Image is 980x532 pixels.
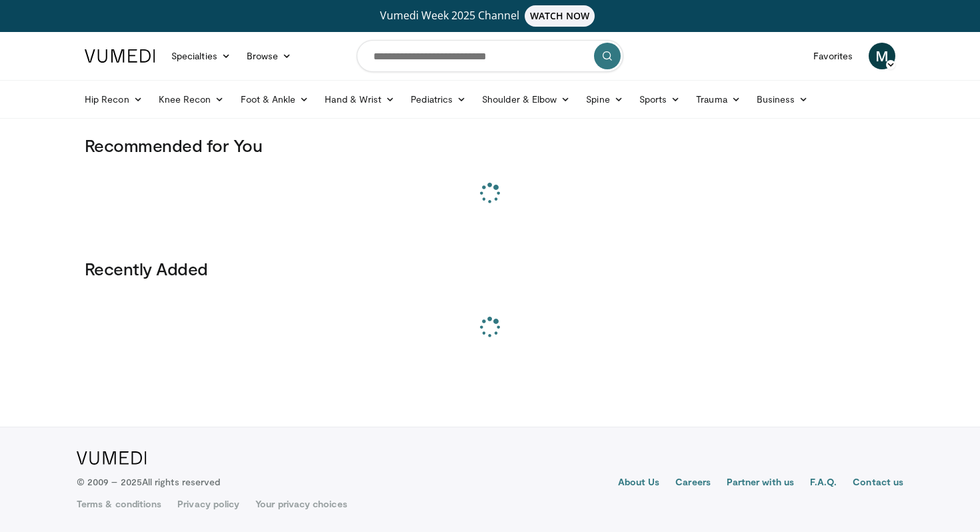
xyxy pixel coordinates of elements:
a: Your privacy choices [255,497,347,511]
a: Specialties [163,43,239,69]
a: Vumedi Week 2025 ChannelWATCH NOW [87,5,893,27]
a: F.A.Q. [810,475,837,491]
img: VuMedi Logo [85,49,155,63]
a: Pediatrics [403,86,474,113]
a: Spine [578,86,631,113]
a: About Us [618,475,660,491]
span: All rights reserved [142,476,220,487]
a: Foot & Ankle [233,86,317,113]
a: Contact us [853,475,903,491]
a: Hip Recon [77,86,151,113]
a: Sports [631,86,689,113]
a: Trauma [688,86,749,113]
a: Terms & conditions [77,497,161,511]
a: Favorites [805,43,861,69]
a: Browse [239,43,300,69]
h3: Recently Added [85,258,895,279]
p: © 2009 – 2025 [77,475,220,489]
a: Knee Recon [151,86,233,113]
a: Hand & Wrist [317,86,403,113]
a: Partner with us [727,475,794,491]
a: Careers [675,475,711,491]
a: M [869,43,895,69]
a: Privacy policy [177,497,239,511]
span: WATCH NOW [525,5,595,27]
a: Business [749,86,817,113]
h3: Recommended for You [85,135,895,156]
a: Shoulder & Elbow [474,86,578,113]
input: Search topics, interventions [357,40,623,72]
img: VuMedi Logo [77,451,147,465]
